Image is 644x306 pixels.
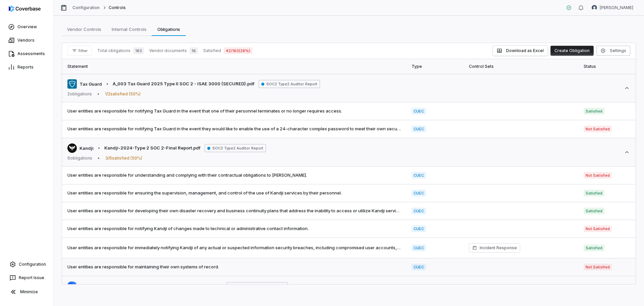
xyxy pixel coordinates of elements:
[412,190,426,196] span: CUEC
[584,190,604,196] span: Satisfied
[412,108,426,115] span: CUEC
[3,285,51,299] button: Minimize
[78,48,88,53] span: Filter
[105,156,142,161] span: 3 / 6 satisfied ( 50 %)
[9,5,41,12] img: logo-D7KZi-bG.svg
[584,172,612,179] span: Not Satisfied
[67,190,401,196] span: User entities are responsible for ensuring the supervision, management, and control of the use of...
[67,245,401,251] span: User entities are responsible for immediately notifying Kandji of any actual or suspected informa...
[109,25,149,34] span: Internal Controls
[464,59,578,74] th: Control Sets
[62,59,406,74] th: Statement
[592,5,597,10] img: Scott McMichael avatar
[584,245,604,251] span: Satisfied
[67,264,401,270] span: User entities are responsible for maintaining their own systems of record.
[154,283,222,290] span: Zoom SOC 2 Type 2 - 2024.pdf
[104,145,201,151] span: Kandji-2024-Type 2 SOC 2-Final Report.pdf
[72,5,100,10] a: Configuration
[105,91,141,97] span: 1 / 2 satisfied ( 50 %)
[79,81,102,87] span: Tax Guard
[412,264,426,270] span: CUEC
[106,81,109,87] span: •
[480,245,517,251] span: Incident Response
[1,48,52,60] a: Assessments
[97,48,130,53] span: Total obligations
[109,5,126,10] span: Controls
[584,225,612,232] span: Not Satisfied
[79,145,94,151] span: Kandji
[600,5,633,10] span: [PERSON_NAME]
[148,283,150,290] span: •
[205,144,266,152] span: SOC2 Type2 Auditor Report
[67,156,92,161] span: 6 obligations
[203,48,221,53] span: Satisfied
[3,258,51,270] a: Configuration
[406,59,464,74] th: Type
[155,25,183,34] span: Obligations
[67,225,401,232] span: User entities are responsible for notifying Kandji of changes made to technical or administrative...
[79,283,144,289] span: Zoom Video Communications
[190,47,198,54] span: 16
[412,126,426,132] span: CUEC
[412,245,426,251] span: CUEC
[113,81,255,87] span: A_003 Tax Guard 2025 Type II SOC 2 - ISAE 3000 (SECURED).pdf
[226,282,288,290] span: SOC2 Type2 Auditor Report
[412,172,426,179] span: CUEC
[67,172,401,179] span: User entities are responsible for understanding and complying with their contractual obligations ...
[149,48,187,53] span: Vendor documents
[412,208,426,214] span: CUEC
[3,272,51,284] button: Report Issue
[67,91,92,97] span: 2 obligations
[584,108,604,115] span: Satisfied
[588,3,637,13] button: Scott McMichael avatar[PERSON_NAME]
[64,25,104,34] span: Vendor Controls
[67,108,401,115] span: User entities are responsible for notifying Tax Guard in the event that one of their personnel te...
[584,264,612,270] span: Not Satisfied
[98,156,100,161] span: •
[259,80,320,88] span: SOC2 Type2 Auditor Report
[1,34,52,46] a: Vendors
[493,46,548,56] button: Download as Excel
[584,208,604,214] span: Satisfied
[67,46,92,56] button: Filter
[412,225,426,232] span: CUEC
[550,46,594,56] button: Create Obligation
[67,126,401,132] span: User entities are responsible for notifying Tax Guard in the event they would like to enable the ...
[1,61,52,73] a: Reports
[97,91,100,97] span: •
[578,59,636,74] th: Status
[98,145,100,151] span: •
[133,47,144,54] span: 163
[596,46,630,56] button: Settings
[67,208,401,214] span: User entities are responsible for developing their own disaster recovery and business continuity ...
[224,47,252,54] span: 42 / 163 ( 26 %)
[1,21,52,33] a: Overview
[584,126,612,132] span: Not Satisfied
